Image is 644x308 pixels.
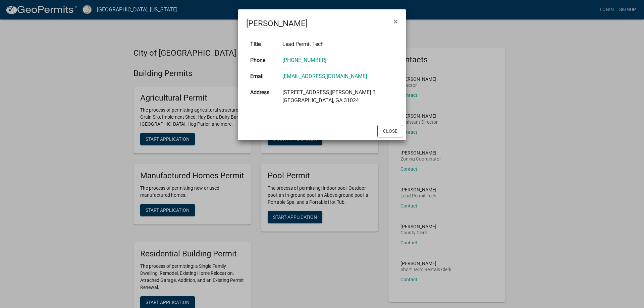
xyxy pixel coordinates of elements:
a: [EMAIL_ADDRESS][DOMAIN_NAME] [282,73,367,79]
button: Close [377,125,403,137]
span: × [393,17,398,26]
h4: [PERSON_NAME] [246,17,308,29]
td: [STREET_ADDRESS][PERSON_NAME] B [GEOGRAPHIC_DATA], GA 31024 [278,84,398,109]
th: Phone [246,52,278,68]
th: Title [246,36,278,52]
td: Lead Permit Tech [278,36,398,52]
button: Close [388,12,403,31]
a: [PHONE_NUMBER] [282,57,326,63]
th: Address [246,84,278,109]
th: Email [246,68,278,84]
